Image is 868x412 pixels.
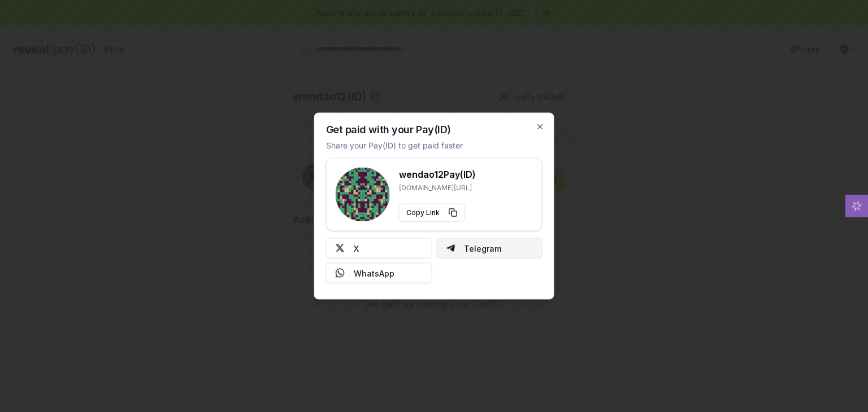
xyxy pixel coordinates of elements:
[326,238,432,258] button: X
[436,238,542,258] button: Telegram
[399,183,476,192] p: [DOMAIN_NAME][URL]
[399,168,476,181] h3: wendao12 Pay(ID)
[399,204,465,222] button: Copy Link
[326,125,451,135] h2: Get paid with your Pay(ID)
[336,269,345,278] img: Whatsapp
[446,244,455,253] img: Telegram
[326,139,463,151] p: Share your Pay(ID) to get paid faster
[336,244,345,253] img: X
[326,263,432,283] button: WhatsApp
